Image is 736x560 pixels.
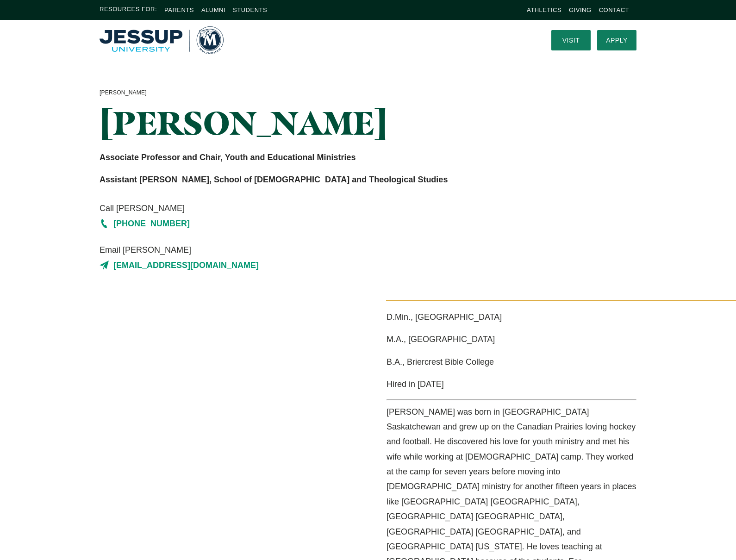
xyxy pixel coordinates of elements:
a: Apply [597,30,636,50]
p: B.A., Briercrest Bible College [387,355,636,369]
a: Students [233,6,267,13]
a: Visit [551,30,591,50]
p: D.Min., [GEOGRAPHIC_DATA] [387,310,636,324]
strong: Assistant [PERSON_NAME], School of [DEMOGRAPHIC_DATA] and Theological Studies [100,175,448,184]
p: M.A., [GEOGRAPHIC_DATA] [387,332,636,347]
img: Faculty Headshot Rob Hildebrand [100,308,146,309]
span: Call [PERSON_NAME] [100,201,452,216]
a: [EMAIL_ADDRESS][DOMAIN_NAME] [100,258,452,273]
span: Email [PERSON_NAME] [100,243,452,257]
img: Multnomah University Logo [100,26,224,54]
a: Giving [569,6,592,13]
h1: [PERSON_NAME] [100,105,452,141]
a: Parents [164,6,194,13]
a: Athletics [527,6,561,13]
strong: Associate Professor and Chair, Youth and Educational Ministries [100,153,356,162]
a: [PHONE_NUMBER] [100,216,452,231]
a: [PERSON_NAME] [100,88,147,98]
a: Home [100,26,224,54]
p: Hired in [DATE] [387,377,636,392]
a: Alumni [201,6,225,13]
a: Contact [599,6,629,13]
span: Resources For: [100,5,157,15]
